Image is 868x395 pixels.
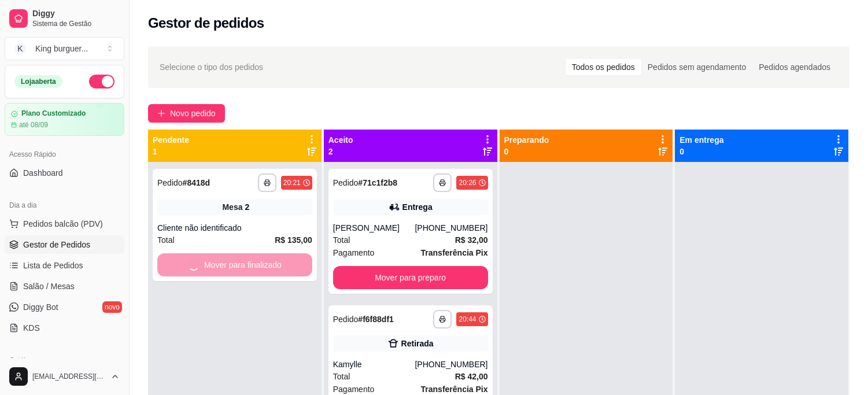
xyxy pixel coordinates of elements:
button: [EMAIL_ADDRESS][DOMAIN_NAME] [5,363,124,390]
span: Pedido [157,178,183,187]
div: Todos os pedidos [566,59,641,75]
a: Plano Customizadoaté 08/09 [5,103,124,136]
span: Lista de Pedidos [23,260,83,271]
span: Dashboard [23,167,63,179]
article: Plano Customizado [21,109,86,118]
a: Salão / Mesas [5,277,124,296]
span: Pedido [333,178,359,187]
strong: Transferência Pix [421,385,488,394]
div: Dia a dia [5,196,124,215]
strong: Transferência Pix [421,248,488,257]
a: Diggy Botnovo [5,298,124,316]
span: Total [157,234,175,246]
span: Novo pedido [170,107,216,120]
button: Mover para preparo [333,266,488,289]
span: Diggy Bot [23,301,58,313]
a: DiggySistema de Gestão [5,5,124,32]
strong: R$ 42,00 [455,372,488,381]
span: Pedido [333,315,359,324]
div: Catálogo [5,351,124,370]
p: 1 [153,146,189,157]
span: Sistema de Gestão [32,19,120,28]
button: Novo pedido [148,104,225,123]
span: Salão / Mesas [23,280,75,292]
p: 0 [679,146,723,157]
button: Select a team [5,37,124,60]
div: [PERSON_NAME] [333,222,415,234]
div: Loja aberta [14,75,62,88]
p: 2 [328,146,353,157]
span: Pagamento [333,246,375,259]
span: K [14,43,26,54]
div: Acesso Rápido [5,145,124,164]
span: KDS [23,322,40,334]
span: [EMAIL_ADDRESS][DOMAIN_NAME] [32,372,106,381]
div: 20:21 [283,178,301,187]
span: Total [333,370,350,383]
p: Aceito [328,134,353,146]
p: Pendente [153,134,189,146]
strong: # 71c1f2b8 [358,178,397,187]
h2: Gestor de pedidos [148,14,264,32]
span: Selecione o tipo dos pedidos [160,61,263,73]
div: Kamylle [333,359,415,370]
strong: # f6f88df1 [358,315,393,324]
div: Pedidos sem agendamento [641,59,752,75]
div: Retirada [401,338,434,349]
p: Preparando [504,134,549,146]
div: Cliente não identificado [157,222,312,234]
button: Alterar Status [89,75,114,88]
a: Dashboard [5,164,124,182]
div: [PHONE_NUMBER] [415,359,487,370]
a: Lista de Pedidos [5,256,124,275]
a: KDS [5,319,124,337]
a: Gestor de Pedidos [5,235,124,254]
div: 20:44 [459,315,476,324]
p: Em entrega [679,134,723,146]
div: King burguer ... [35,43,88,54]
strong: # 8418d [183,178,210,187]
span: plus [157,109,165,117]
strong: R$ 32,00 [455,235,488,245]
span: Mesa [222,201,242,213]
div: [PHONE_NUMBER] [415,222,487,234]
div: 20:26 [459,178,476,187]
span: Gestor de Pedidos [23,239,90,250]
div: Entrega [402,201,433,213]
p: 0 [504,146,549,157]
span: Pedidos balcão (PDV) [23,218,103,230]
strong: R$ 135,00 [275,235,312,245]
div: Pedidos agendados [752,59,837,75]
button: Pedidos balcão (PDV) [5,215,124,233]
span: Total [333,234,350,246]
div: 2 [245,201,249,213]
article: até 08/09 [19,120,48,130]
span: Diggy [32,9,120,19]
